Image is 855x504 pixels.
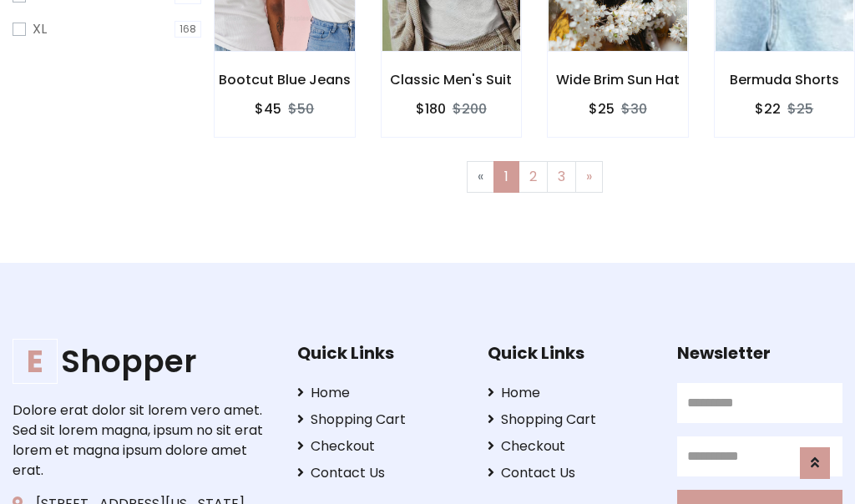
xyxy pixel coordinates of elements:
[382,72,522,88] h6: Classic Men's Suit
[297,383,463,403] a: Home
[787,99,813,118] del: $25
[677,343,842,363] h5: Newsletter
[519,161,548,193] a: 2
[226,161,842,193] nav: Page navigation
[297,410,463,430] a: Shopping Cart
[13,401,271,481] p: Dolore erat dolor sit lorem vero amet. Sed sit lorem magna, ipsum no sit erat lorem et magna ipsu...
[13,339,58,384] span: E
[488,343,653,363] h5: Quick Links
[175,21,201,38] span: 168
[255,101,281,117] h6: $45
[297,463,463,483] a: Contact Us
[621,99,647,118] del: $30
[589,101,615,117] h6: $25
[297,436,463,456] a: Checkout
[13,343,271,381] h1: Shopper
[488,410,653,430] a: Shopping Cart
[586,167,592,186] span: »
[715,72,855,88] h6: Bermuda Shorts
[13,343,271,381] a: EShopper
[755,101,781,117] h6: $22
[453,99,487,118] del: $200
[488,436,653,456] a: Checkout
[416,101,446,117] h6: $180
[297,343,463,363] h5: Quick Links
[288,99,314,118] del: $50
[488,463,653,483] a: Contact Us
[547,161,576,193] a: 3
[575,161,603,193] a: Next
[493,161,519,193] a: 1
[488,383,653,403] a: Home
[548,72,688,88] h6: Wide Brim Sun Hat
[215,72,355,88] h6: Bootcut Blue Jeans
[33,19,47,39] label: XL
